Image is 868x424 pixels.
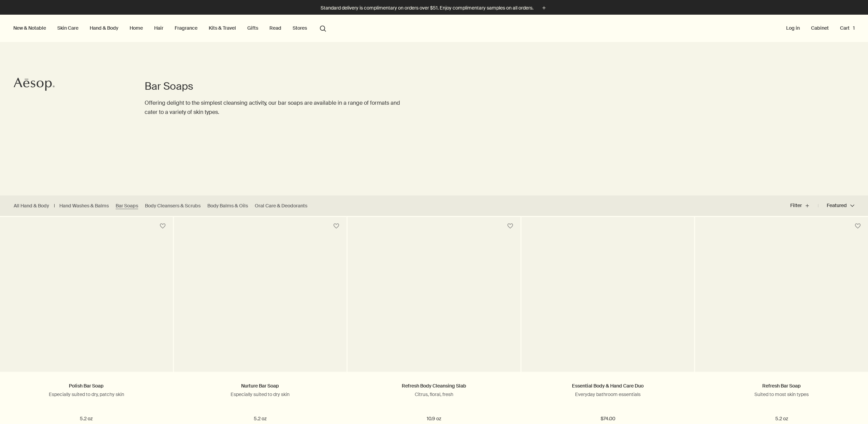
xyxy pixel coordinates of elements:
[705,391,858,397] p: Suited to most skin types
[852,220,864,232] button: Save to cabinet
[317,21,329,34] button: Open search
[246,24,260,32] a: Gifts
[810,24,830,32] a: Cabinet
[402,383,466,389] a: Refresh Body Cleansing Slab
[12,24,47,32] button: New & Notable
[12,76,56,94] a: Aesop
[241,383,279,389] a: Nurture Bar Soap
[145,79,407,93] h1: Bar Soaps
[128,24,144,32] a: Home
[321,4,533,12] p: Standard delivery is complimentary on orders over $51. Enjoy complimentary samples on all orders.
[12,15,329,42] nav: primary
[839,24,856,32] button: Cart1
[153,24,165,32] a: Hair
[207,24,237,32] a: Kits & Travel
[59,203,109,209] a: Hand Washes & Balms
[116,203,138,209] a: Bar Soaps
[818,198,854,214] button: Featured
[10,391,163,397] p: Especially suited to dry, patchy skin
[321,4,548,12] button: Standard delivery is complimentary on orders over $51. Enjoy complimentary samples on all orders.
[330,220,342,232] button: Save to cabinet
[14,203,49,209] a: All Hand & Body
[56,24,80,32] a: Skin Care
[184,391,337,397] p: Especially suited to dry skin
[268,24,283,32] a: Read
[207,203,248,209] a: Body Balms & Oils
[762,383,801,389] a: Refresh Bar Soap
[358,391,510,397] p: Citrus, floral, fresh
[255,203,307,209] a: Oral Care & Deodorants
[173,24,199,32] a: Fragrance
[145,203,201,209] a: Body Cleansers & Scrubs
[572,383,644,389] a: Essential Body & Hand Care Duo
[145,98,407,117] p: Offering delight to the simplest cleansing activity, our bar soaps are available in a range of fo...
[601,415,615,423] span: $74.00
[785,24,801,32] button: Log in
[790,198,818,214] button: Filter
[785,15,856,42] nav: supplementary
[504,220,516,232] button: Save to cabinet
[157,220,169,232] button: Save to cabinet
[532,391,684,397] p: Everyday bathroom essentials
[69,383,104,389] a: Polish Bar Soap
[14,77,55,91] svg: Aesop
[88,24,120,32] a: Hand & Body
[291,24,308,32] button: Stores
